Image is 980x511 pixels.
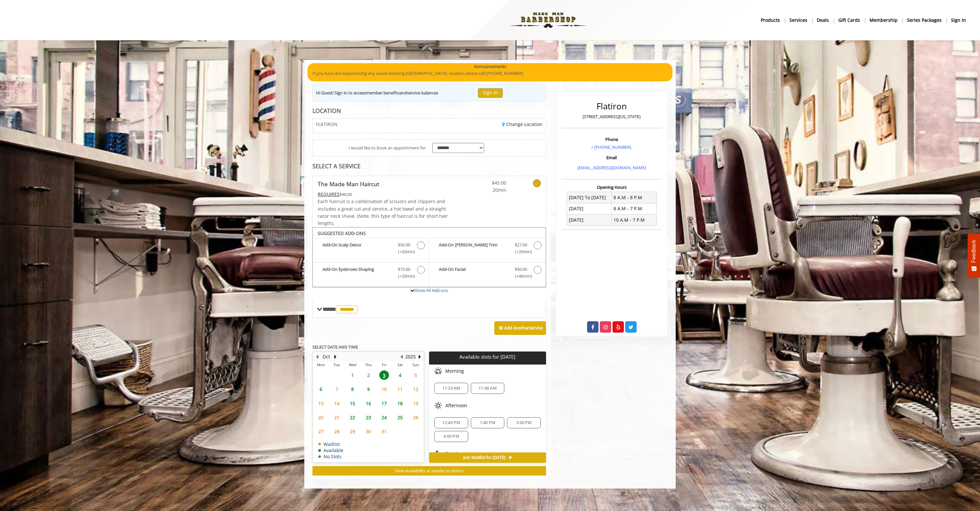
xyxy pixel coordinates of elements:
td: Select day26 [408,410,424,424]
td: Select day9 [360,382,376,396]
img: evening slots [434,450,442,458]
td: Select day22 [345,410,360,424]
td: Select day12 [408,382,424,396]
b: SUGGESTED ADD-ONS [318,230,366,236]
b: Add-On [PERSON_NAME] Trim [439,242,508,255]
img: afternoon slots [434,402,442,409]
b: SELECT DATE AND TIME [312,344,358,350]
a: MembershipMembership [865,15,902,25]
button: 2025 [405,353,416,360]
b: Deals [817,17,829,24]
a: Show All Add-ons [414,287,448,293]
button: Next Year [417,353,422,360]
div: 12:40 PM [434,417,468,428]
span: 9 [364,384,373,394]
th: Sat [392,362,408,368]
td: Select day31 [376,424,392,438]
span: (+20min ) [511,248,530,255]
span: 30 [364,427,373,436]
td: Available [318,448,343,453]
th: Sun [408,362,424,368]
span: Evening [445,451,463,456]
td: 8 A.M - 7 P.M [612,203,656,214]
td: Select day3 [376,368,392,382]
a: Productsproducts [756,15,785,25]
a: Series packagesSeries packages [902,15,946,25]
td: Select day7 [329,382,344,396]
span: 3 [379,370,389,380]
span: FLATIRON [316,122,338,127]
span: 24 [379,413,389,422]
td: [DATE] [567,214,612,226]
span: View availability at nearby locations [395,468,464,474]
span: 27 [316,427,326,436]
button: Previous Year [399,353,404,360]
b: Add Another Service [504,325,543,331]
div: 11:20 AM [434,383,468,394]
td: Select day17 [376,396,392,410]
div: Hi Guest! Sign in to access and [316,90,438,96]
span: 18 [395,399,405,408]
td: Select day18 [392,396,408,410]
span: 11 [395,384,405,394]
span: 7 [332,384,342,394]
h3: Opening Hours [562,185,662,189]
td: 8 A.M - 8 P.M [612,192,656,203]
span: 19 [411,399,421,408]
b: Membership [870,17,898,24]
h2: Flatiron [563,102,660,111]
span: $15.00 [398,266,410,273]
td: Select day30 [360,424,376,438]
span: Join Waitlist for [DATE] [463,455,505,460]
span: Morning [445,368,464,374]
td: Select day5 [408,368,424,382]
span: $50.00 [515,266,527,273]
th: Fri [376,362,392,368]
b: sign in [951,17,966,24]
span: $27.00 [515,242,527,248]
div: 11:40 AM [471,383,504,394]
label: Add-On Eyebrows Shaping [316,266,425,281]
td: Select day8 [345,382,360,396]
span: 28 [332,427,342,436]
b: Add-On Facial [439,266,508,280]
span: 26 [411,413,421,422]
b: member benefits [366,90,399,96]
th: Tue [329,362,344,368]
b: service balances [407,90,438,96]
td: Select day25 [392,410,408,424]
span: 17 [379,399,389,408]
td: Select day10 [376,382,392,396]
span: 21 [332,413,342,422]
span: 13 [316,399,326,408]
a: sign insign in [946,15,971,25]
span: 15 [348,399,357,408]
td: Select day24 [376,410,392,424]
button: Add AnotherService [494,321,546,335]
td: Select day14 [329,396,344,410]
img: morning slots [434,367,442,375]
button: View availability at nearby locations [312,466,546,476]
span: This service needs some Advance to be paid before we block your appointment [318,191,339,197]
span: $50.00 [398,242,410,248]
th: Mon [313,362,329,368]
div: SELECT A SERVICE [312,163,546,169]
td: Waitlist [318,442,343,447]
b: products [761,17,780,24]
button: Next Month [333,353,338,360]
td: Select day19 [408,396,424,410]
span: 20min [468,186,506,194]
a: [EMAIL_ADDRESS][DOMAIN_NAME] [577,165,646,171]
div: 4:00 PM [434,431,468,442]
b: Announcements [474,63,506,70]
span: I would like to book an appointment for [349,145,426,151]
td: 10 A.M - 7 P.M [612,214,656,226]
span: 29 [348,427,357,436]
td: Select day27 [313,424,329,438]
td: Select day20 [313,410,329,424]
span: (+40min ) [511,273,530,280]
b: Services [789,17,807,24]
div: $48.00 [318,191,449,198]
td: Select day11 [392,382,408,396]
